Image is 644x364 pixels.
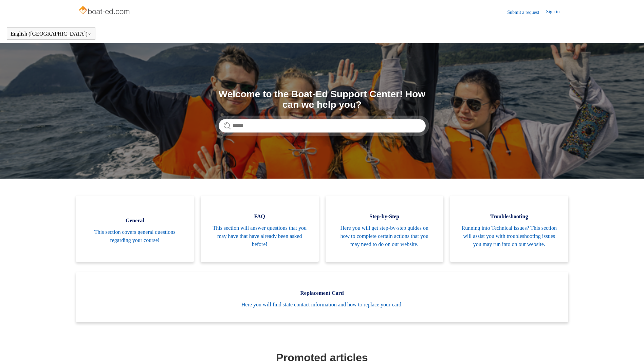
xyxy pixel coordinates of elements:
h1: Welcome to the Boat-Ed Support Center! How can we help you? [219,89,426,110]
a: Replacement Card Here you will find state contact information and how to replace your card. [76,272,568,322]
span: This section will answer questions that you may have that have already been asked before! [211,224,309,248]
span: Replacement Card [86,289,558,297]
span: FAQ [211,213,309,221]
button: English ([GEOGRAPHIC_DATA]) [11,31,92,37]
a: General This section covers general questions regarding your course! [76,196,194,262]
input: Search [219,119,426,133]
span: Step-by-Step [336,213,434,221]
a: Troubleshooting Running into Technical issues? This section will assist you with troubleshooting ... [450,196,568,262]
a: Submit a request [507,9,546,16]
img: Boat-Ed Help Center home page [78,4,132,18]
a: FAQ This section will answer questions that you may have that have already been asked before! [201,196,319,262]
span: General [86,217,184,225]
a: Step-by-Step Here you will get step-by-step guides on how to complete certain actions that you ma... [326,196,444,262]
span: Troubleshooting [460,213,558,221]
span: Here you will find state contact information and how to replace your card. [86,301,558,309]
span: Here you will get step-by-step guides on how to complete certain actions that you may need to do ... [336,224,434,248]
span: This section covers general questions regarding your course! [86,228,184,244]
span: Running into Technical issues? This section will assist you with troubleshooting issues you may r... [460,224,558,248]
a: Sign in [546,8,566,16]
